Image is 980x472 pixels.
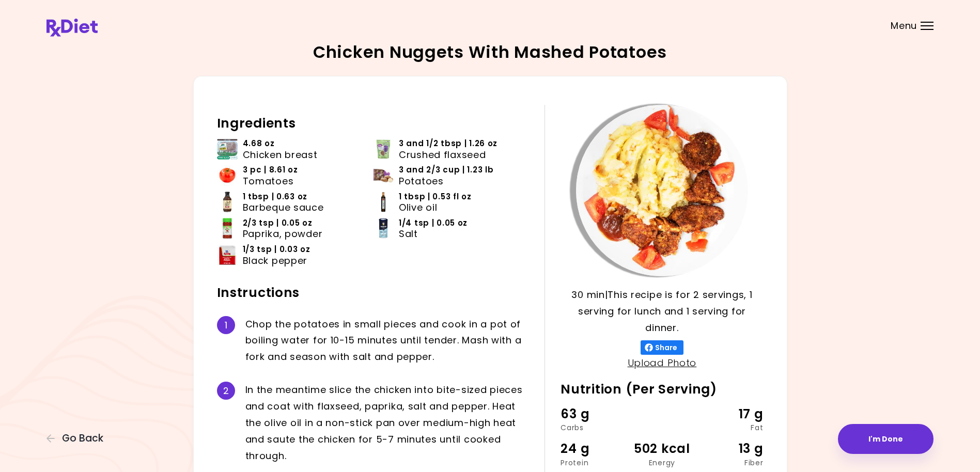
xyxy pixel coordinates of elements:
[46,19,98,37] img: RxDiet
[891,21,917,30] span: Menu
[399,164,494,176] span: 3 and 2/3 cup | 1.23 lb
[243,176,294,187] span: Tomatoes
[243,202,324,213] span: Barbeque sauce
[313,44,667,60] h2: Chicken Nuggets With Mashed Potatoes
[399,191,472,202] span: 1 tbsp | 0.53 fl oz
[561,424,628,431] div: Carbs
[628,439,696,459] div: 502 kcal
[46,433,108,444] button: Go Back
[628,459,696,466] div: Energy
[399,149,486,161] span: Crushed flaxseed
[217,316,235,334] div: 1
[838,424,934,454] button: I'm Done
[399,228,418,240] span: Salt
[243,244,310,255] span: 1/3 tsp | 0.03 oz
[243,255,308,266] span: Black pepper
[628,356,697,369] a: Upload Photo
[62,433,103,444] span: Go Back
[561,459,628,466] div: Protein
[653,343,679,352] span: Share
[641,340,683,355] button: Share
[243,228,323,240] span: Paprika, powder
[245,382,530,464] div: I n t h e m e a n t i m e s l i c e t h e c h i c k e n i n t o b i t e - s i z e d p i e c e s a...
[696,459,764,466] div: Fiber
[399,217,468,229] span: 1/4 tsp | 0.05 oz
[217,285,530,301] h2: Instructions
[243,138,275,149] span: 4.68 oz
[561,381,763,398] h2: Nutrition (Per Serving)
[696,439,764,459] div: 13 g
[399,202,437,213] span: Olive oil
[399,138,497,149] span: 3 and 1/2 tbsp | 1.26 oz
[561,404,628,424] div: 63 g
[561,287,763,336] p: 30 min | This recipe is for 2 servings, 1 serving for lunch and 1 serving for dinner.
[561,439,628,459] div: 24 g
[696,424,764,431] div: Fat
[217,115,530,132] h2: Ingredients
[217,382,235,400] div: 2
[245,316,530,366] div: C h o p t h e p o t a t o e s i n s m a l l p i e c e s a n d c o o k i n a p o t o f b o i l i n...
[696,404,764,424] div: 17 g
[243,191,308,202] span: 1 tbsp | 0.63 oz
[243,217,313,229] span: 2/3 tsp | 0.05 oz
[243,149,318,161] span: Chicken breast
[399,176,444,187] span: Potatoes
[243,164,298,176] span: 3 pc | 8.61 oz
